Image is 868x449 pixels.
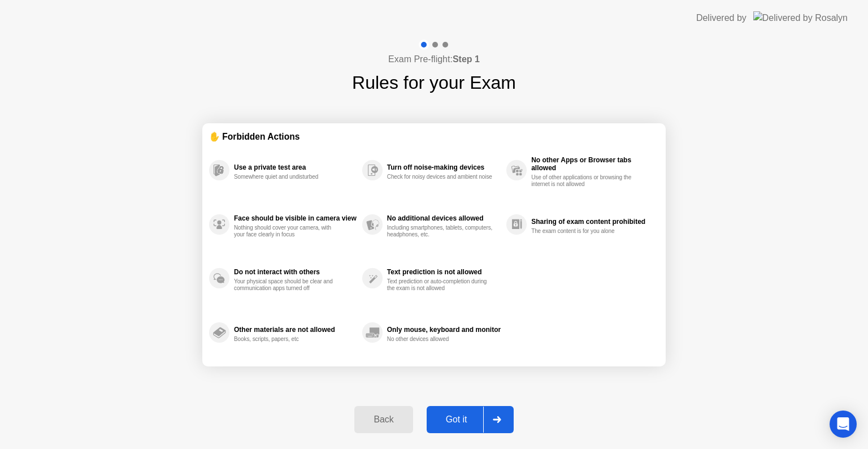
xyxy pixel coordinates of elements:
[531,156,653,172] div: No other Apps or Browser tabs allowed
[753,11,848,24] img: Delivered by Rosalyn
[427,406,514,433] button: Got it
[358,415,409,425] div: Back
[234,278,341,292] div: Your physical space should be clear and communication apps turned off
[234,163,357,171] div: Use a private test area
[387,163,501,171] div: Turn off noise-making devices
[234,326,357,334] div: Other materials are not allowed
[234,174,341,180] div: Somewhere quiet and undisturbed
[234,214,357,222] div: Face should be visible in camera view
[388,53,480,66] h4: Exam Pre-flight:
[531,228,638,235] div: The exam content is for you alone
[234,268,357,276] div: Do not interact with others
[696,11,747,25] div: Delivered by
[387,174,494,180] div: Check for noisy devices and ambient noise
[830,411,857,438] div: Open Intercom Messenger
[387,225,494,238] div: Including smartphones, tablets, computers, headphones, etc.
[234,225,341,238] div: Nothing should cover your camera, with your face clearly in focus
[387,214,501,222] div: No additional devices allowed
[354,406,413,433] button: Back
[387,326,501,334] div: Only mouse, keyboard and monitor
[387,268,501,276] div: Text prediction is not allowed
[209,130,659,143] div: ✋ Forbidden Actions
[531,218,653,226] div: Sharing of exam content prohibited
[387,278,494,292] div: Text prediction or auto-completion during the exam is not allowed
[453,54,480,64] b: Step 1
[531,174,638,188] div: Use of other applications or browsing the internet is not allowed
[234,336,341,343] div: Books, scripts, papers, etc
[352,69,516,96] h1: Rules for your Exam
[387,336,494,343] div: No other devices allowed
[430,415,483,425] div: Got it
